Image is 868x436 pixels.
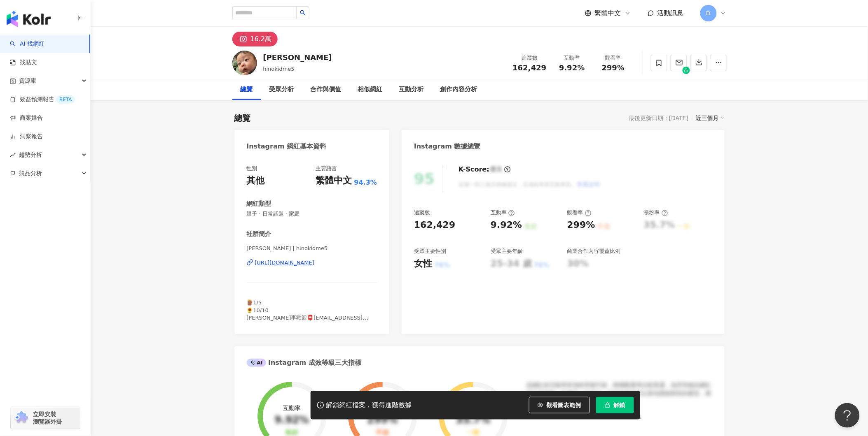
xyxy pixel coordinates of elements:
div: 35.7% [456,415,490,426]
div: 社群簡介 [247,230,271,239]
div: 9.92% [275,415,309,426]
div: 16.2萬 [250,33,272,45]
div: 受眾主要性別 [414,248,446,255]
span: hinokidme5 [263,66,295,72]
div: Instagram 成效等級三大指標 [247,358,361,367]
span: 🪵1/5 🌻10/10 [PERSON_NAME]事歡迎📮[EMAIL_ADDRESS][DOMAIN_NAME] [247,299,369,328]
button: 觀看圖表範例 [529,397,590,413]
div: 162,429 [414,219,455,232]
div: K-Score : [459,165,511,174]
div: 該網紅的互動率和漲粉率都不錯，唯獨觀看率比較普通，為同等級的網紅的中低等級，效果不一定會好，但仍然建議可以發包開箱類型的案型，應該會比較有成效！ [527,381,712,406]
span: 競品分析 [19,164,42,183]
div: [PERSON_NAME] [263,52,332,63]
div: 受眾分析 [269,85,294,95]
div: 其他 [247,174,265,187]
button: 解鎖 [596,397,634,413]
button: 16.2萬 [232,32,278,46]
a: 商案媒合 [10,114,43,122]
div: Instagram 網紅基本資料 [247,142,327,151]
div: AI [247,359,267,367]
span: 解鎖 [614,402,625,408]
span: 親子 · 日常話題 · 家庭 [247,210,377,218]
span: 趨勢分析 [19,146,42,164]
div: Instagram 數據總覽 [414,142,481,151]
div: 互動率 [491,209,515,216]
span: 繁體中文 [595,9,621,18]
a: [URL][DOMAIN_NAME] [247,259,377,267]
span: [PERSON_NAME] | hinokidme5 [247,245,377,252]
div: 受眾主要年齡 [491,248,523,255]
span: 立即安裝 瀏覽器外掛 [33,410,62,425]
div: 追蹤數 [513,54,547,62]
span: 9.92% [559,64,585,72]
span: 162,429 [513,63,547,72]
div: 追蹤數 [414,209,430,216]
span: 資源庫 [19,72,36,90]
div: 299% [567,219,595,232]
div: 性別 [247,165,257,172]
a: searchAI 找網紅 [10,40,44,48]
img: chrome extension [13,411,29,424]
div: 近三個月 [696,113,725,123]
div: 創作內容分析 [440,85,477,95]
div: 合作與價值 [311,85,342,95]
span: D [706,9,711,18]
div: 觀看率 [567,209,592,216]
img: KOL Avatar [232,51,257,75]
div: 299% [367,415,398,426]
div: 主要語言 [316,165,337,172]
div: 繁體中文 [316,174,352,187]
img: logo [7,11,51,27]
a: chrome extension立即安裝 瀏覽器外掛 [11,407,80,429]
div: [URL][DOMAIN_NAME] [255,259,315,267]
div: 女性 [414,257,432,270]
div: 漲粉率 [644,209,668,216]
div: 9.92% [491,219,522,232]
span: search [300,10,306,16]
span: 94.3% [354,178,377,187]
div: 相似網紅 [358,85,383,95]
a: 找貼文 [10,58,37,67]
span: 觀看圖表範例 [547,402,581,408]
a: 洞察報告 [10,132,43,141]
div: 最後更新日期：[DATE] [629,115,688,121]
span: 活動訊息 [657,9,684,17]
div: 解鎖網紅檔案，獲得進階數據 [326,401,412,410]
div: 總覽 [234,112,251,124]
a: 效益預測報告BETA [10,95,75,104]
span: 299% [602,64,625,72]
div: 互動分析 [399,85,424,95]
div: 總覽 [241,85,253,95]
div: 互動率 [557,54,588,62]
span: rise [10,152,16,158]
div: 網紅類型 [247,199,271,208]
div: 商業合作內容覆蓋比例 [567,248,621,255]
div: 觀看率 [598,54,629,62]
